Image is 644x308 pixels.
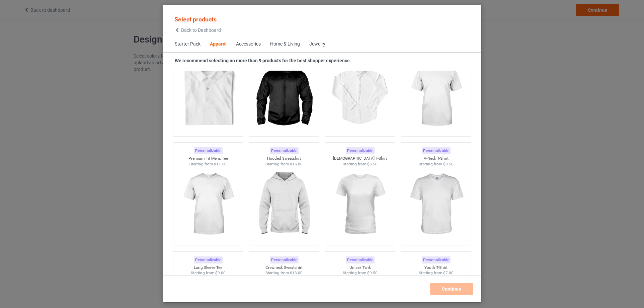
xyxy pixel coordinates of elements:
[367,162,378,166] span: $6.50
[406,58,466,133] img: regular.jpg
[290,162,303,166] span: $15.00
[210,41,227,48] div: Apparel
[325,265,395,271] div: Unisex Tank
[325,270,395,276] div: Starting from
[406,167,466,242] img: regular.jpg
[443,271,454,275] span: $7.00
[422,256,451,263] div: Personalizable
[254,167,314,242] img: regular.jpg
[401,156,471,161] div: V-Neck T-Shirt
[309,41,325,48] div: Jewelry
[249,270,319,276] div: Starting from
[215,271,226,275] span: $9.00
[170,36,205,52] span: Starter Pack
[181,27,221,33] span: Back to Dashboard
[401,161,471,167] div: Starting from
[249,156,319,161] div: Hooded Sweatshirt
[346,256,375,263] div: Personalizable
[194,147,223,154] div: Personalizable
[249,265,319,271] div: Crewneck Sweatshirt
[290,271,303,275] span: $13.00
[178,167,238,242] img: regular.jpg
[174,16,217,23] span: Select products
[401,270,471,276] div: Starting from
[173,156,243,161] div: Premium Fit Mens Tee
[270,147,299,154] div: Personalizable
[236,41,261,48] div: Accessories
[346,147,375,154] div: Personalizable
[443,162,454,166] span: $9.50
[270,256,299,263] div: Personalizable
[175,58,351,63] strong: We recommend selecting no more than 9 products for the best shopper experience.
[173,270,243,276] div: Starting from
[173,265,243,271] div: Long Sleeve Tee
[325,161,395,167] div: Starting from
[214,162,227,166] span: $11.50
[367,271,378,275] span: $9.50
[249,161,319,167] div: Starting from
[330,58,390,133] img: regular.jpg
[422,147,451,154] div: Personalizable
[194,256,223,263] div: Personalizable
[173,161,243,167] div: Starting from
[330,167,390,242] img: regular.jpg
[401,265,471,271] div: Youth T-Shirt
[178,58,238,133] img: regular.jpg
[254,58,314,133] img: regular.jpg
[325,156,395,161] div: [DEMOGRAPHIC_DATA] T-Shirt
[270,41,300,48] div: Home & Living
